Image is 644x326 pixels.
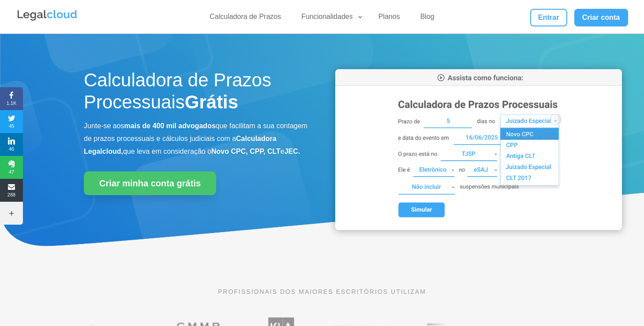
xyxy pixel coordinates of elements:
a: Funcionalidades [296,12,363,25]
a: Planos [373,12,405,25]
a: Entrar [530,9,567,26]
b: Calculadora Legalcloud, [84,135,277,155]
img: Legalcloud Logo [16,9,78,22]
a: Calculadora de Prazos Processuais da Legalcloud [335,224,622,231]
a: Calculadora de Prazos [204,12,286,25]
b: JEC. [285,148,300,155]
a: Blog [415,12,440,25]
a: Criar minha conta grátis [84,171,216,195]
a: Criar conta [574,9,628,26]
strong: Grátis [185,92,238,112]
p: Junte-se aos que facilitam a sua contagem de prazos processuais e cálculos judiciais com a que le... [84,120,309,158]
b: mais de 400 mil advogados [124,122,216,130]
p: PROFISSIONAIS DOS MAIORES ESCRITÓRIOS UTILIZAM [84,287,560,296]
img: Calculadora de Prazos Processuais da Legalcloud [335,69,622,230]
b: Novo CPC, CPP, CLT [211,148,281,155]
h1: Calculadora de Prazos Processuais [84,69,309,118]
a: Logo da Legalcloud [16,16,78,23]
